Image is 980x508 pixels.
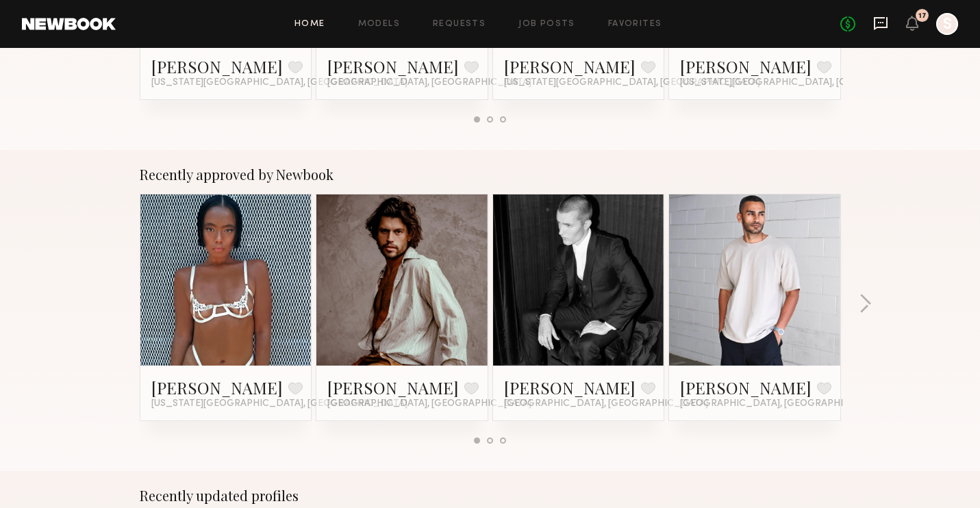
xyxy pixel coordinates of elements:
a: [PERSON_NAME] [151,55,283,77]
span: [US_STATE][GEOGRAPHIC_DATA], [GEOGRAPHIC_DATA] [680,77,936,88]
div: 17 [918,12,927,20]
span: [US_STATE][GEOGRAPHIC_DATA], [GEOGRAPHIC_DATA] [504,77,760,88]
a: S [936,13,958,35]
a: [PERSON_NAME] [680,55,812,77]
a: Models [358,20,400,29]
a: [PERSON_NAME] [504,55,636,77]
a: Job Posts [518,20,575,29]
div: Recently approved by Newbook [140,166,841,183]
a: Home [294,20,325,29]
a: [PERSON_NAME] [327,55,459,77]
span: [GEOGRAPHIC_DATA], [GEOGRAPHIC_DATA] [680,398,884,409]
span: [GEOGRAPHIC_DATA], [GEOGRAPHIC_DATA] [327,77,531,88]
a: [PERSON_NAME] [680,377,812,398]
div: Recently updated profiles [140,487,841,504]
span: [GEOGRAPHIC_DATA], [GEOGRAPHIC_DATA] [504,398,708,409]
span: [US_STATE][GEOGRAPHIC_DATA], [GEOGRAPHIC_DATA] [151,77,407,88]
span: [GEOGRAPHIC_DATA], [GEOGRAPHIC_DATA] [327,398,531,409]
a: Favorites [608,20,662,29]
a: [PERSON_NAME] [504,377,636,398]
a: Requests [433,20,486,29]
a: [PERSON_NAME] [327,377,459,398]
a: [PERSON_NAME] [151,377,283,398]
span: [US_STATE][GEOGRAPHIC_DATA], [GEOGRAPHIC_DATA] [151,398,407,409]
